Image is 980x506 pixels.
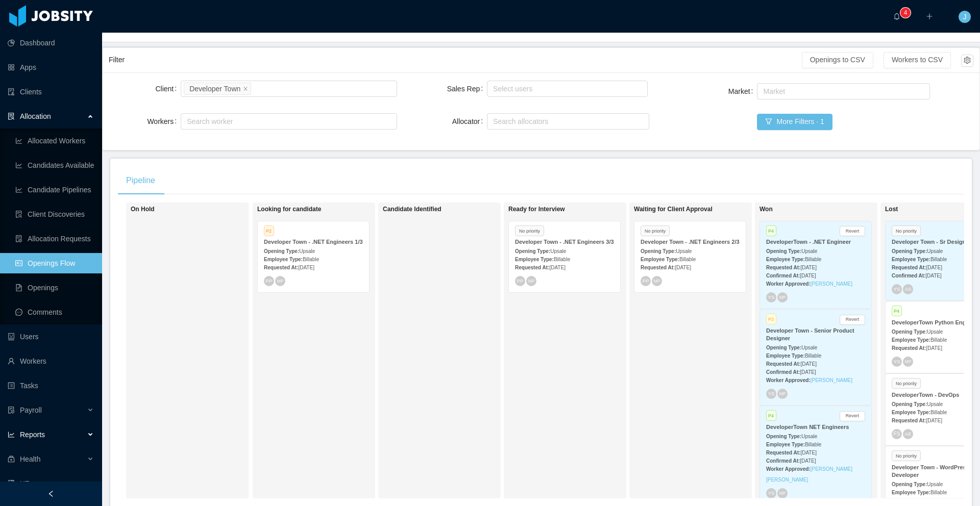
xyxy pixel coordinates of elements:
[642,278,649,284] span: PP
[766,314,776,324] span: P3
[766,327,854,341] strong: Developer Town - Senior Product Designer
[893,13,900,20] i: icon: bell
[517,278,523,284] span: PP
[892,418,926,423] strong: Requested At:
[15,180,94,200] a: icon: line-chartCandidate Pipelines
[905,359,911,364] span: MP
[641,239,740,245] strong: Developer Town - .NET Engineers 2/3
[779,295,786,300] span: MP
[187,116,381,127] div: Search worker
[264,265,298,270] strong: Requested At:
[508,206,651,213] h1: Ready for Interview
[927,248,943,254] span: Upsale
[728,87,757,95] label: Market
[766,345,801,350] strong: Opening Type:
[550,248,566,254] span: Upsale
[892,265,926,270] strong: Requested At:
[515,257,554,262] strong: Employee Type:
[892,248,927,254] strong: Opening Type:
[109,50,802,69] div: Filter
[927,329,943,335] span: Upsale
[549,265,565,270] span: [DATE]
[147,117,181,125] label: Workers
[515,248,550,254] strong: Opening Type:
[20,455,40,463] span: Health
[779,491,786,495] span: MP
[452,117,487,125] label: Allocator
[768,391,774,397] span: YS
[766,353,805,359] strong: Employee Type:
[303,257,319,262] span: Billable
[118,166,163,195] div: Pipeline
[766,273,800,279] strong: Confirmed At:
[299,248,315,254] span: Upsale
[840,226,865,236] button: Revert
[766,450,800,456] strong: Requested At:
[184,115,189,128] input: Workers
[253,83,259,95] input: Client
[900,8,911,18] sup: 4
[800,361,816,367] span: [DATE]
[383,206,526,213] h1: Candidate Identified
[8,57,94,78] a: icon: appstoreApps
[840,315,865,325] button: Revert
[155,85,181,93] label: Client
[800,273,816,279] span: [DATE]
[763,86,919,96] div: Market
[766,424,849,430] strong: DeveloperTown NET Engineers
[904,8,908,18] p: 4
[490,115,496,128] input: Allocator
[800,458,816,464] span: [DATE]
[766,369,800,375] strong: Confirmed At:
[926,418,942,423] span: [DATE]
[926,345,942,351] span: [DATE]
[8,82,94,102] a: icon: auditClients
[264,239,363,245] strong: Developer Town - .NET Engineers 1/3
[8,113,15,120] i: icon: solution
[892,239,971,245] strong: Developer Town - Sr Designer
[926,265,942,270] span: [DATE]
[805,257,821,262] span: Billable
[675,265,691,270] span: [DATE]
[189,83,240,94] div: Developer Town
[766,442,805,447] strong: Employee Type:
[515,225,544,236] span: No priority
[447,85,487,93] label: Sales Rep
[805,442,821,447] span: Billable
[8,326,94,347] a: icon: robotUsers
[811,281,852,287] a: [PERSON_NAME]
[15,302,94,322] a: icon: messageComments
[892,482,927,487] strong: Opening Type:
[766,466,852,483] a: [PERSON_NAME] [PERSON_NAME]
[493,116,639,127] div: Search allocators
[927,401,943,407] span: Upsale
[554,257,570,262] span: Billable
[805,353,821,359] span: Billable
[930,337,947,343] span: Billable
[265,278,272,284] span: PP
[892,378,921,389] span: No priority
[801,248,817,254] span: Upsale
[925,273,941,279] span: [DATE]
[676,248,692,254] span: Upsale
[926,13,933,20] i: icon: plus
[892,257,930,262] strong: Employee Type:
[800,369,816,375] span: [DATE]
[298,265,314,270] span: [DATE]
[264,248,299,254] strong: Opening Type:
[641,225,670,236] span: No priority
[840,411,865,421] button: Revert
[930,410,947,415] span: Billable
[802,52,873,68] button: Openings to CSV
[779,391,786,396] span: MP
[131,206,274,213] h1: On Hold
[264,257,303,262] strong: Employee Type:
[641,257,679,262] strong: Employee Type:
[264,225,274,236] span: P2
[20,479,30,488] span: HR
[15,229,94,249] a: icon: file-doneAllocation Requests
[15,131,94,151] a: icon: line-chartAllocated Workers
[892,345,926,351] strong: Requested At:
[766,458,800,464] strong: Confirmed At:
[961,55,973,67] button: icon: setting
